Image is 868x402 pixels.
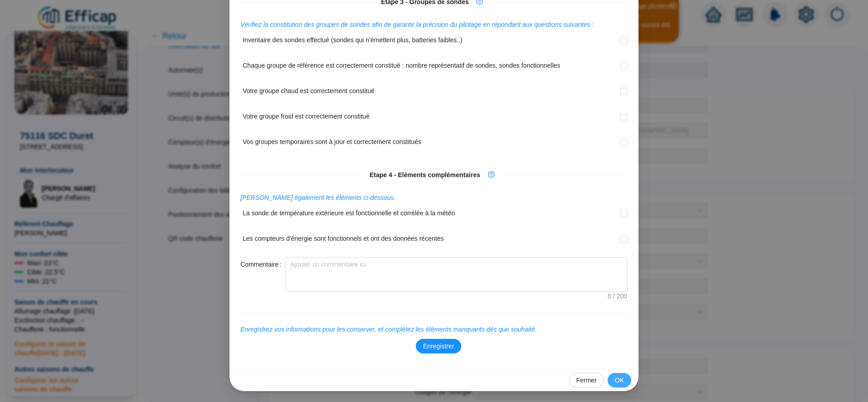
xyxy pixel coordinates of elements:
textarea: Commentaire [285,258,627,291]
label: Commentaire [240,257,285,272]
span: Les compteurs d'énergie sont fonctionnels et ont des données récentes [243,234,444,255]
button: Fermer [569,373,604,387]
span: [PERSON_NAME] également les éléments ci-dessous. [240,194,396,201]
span: Chaque groupe de référence est correctement constitué : nombre représentatif de sondes, sondes fo... [243,61,560,82]
span: OK [615,376,624,385]
span: Votre groupe froid est correctement constitué [243,112,369,133]
button: OK [608,373,631,387]
span: Vos groupes temporaires sont à jour et correctement constitués [243,137,421,158]
span: Enregistrer [423,342,454,351]
span: Votre groupe chaud est correctement constitué [243,86,374,107]
span: La sonde de température extérieure est fonctionnelle et corrélée à la météo [243,208,455,229]
button: Enregistrer [416,339,461,353]
span: Enregistrez vos informations pour les conserver, et complétez les éléments manquants dès que souh... [240,326,537,333]
span: question-circle [488,171,494,178]
span: Fermer [576,376,597,385]
span: Vérifiez la constitution des groupes de sondes afin de garantir la précision du pilotage en répon... [240,21,594,28]
strong: Etape 4 - Eléments complémentaires [369,171,480,179]
span: Inventaire des sondes effectué (sondes qui n'émettent plus, batteries faibles..) [243,35,462,56]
